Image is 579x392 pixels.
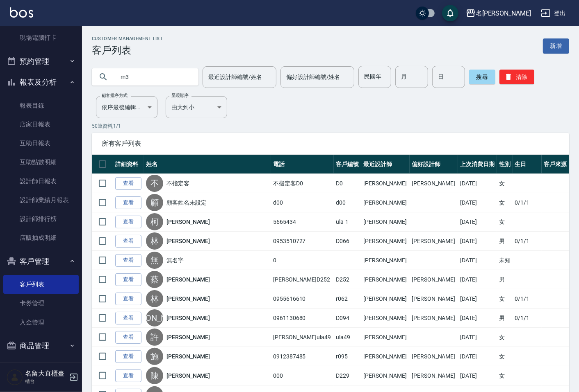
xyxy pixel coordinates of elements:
td: [PERSON_NAME] [361,232,410,251]
div: 依序最後編輯時間 [96,96,157,118]
td: [DATE] [458,193,497,212]
td: [PERSON_NAME] [361,212,410,232]
button: 客戶管理 [3,251,79,272]
a: 互助日報表 [3,134,79,153]
td: 0953510727 [271,232,334,251]
td: 5665434 [271,212,334,232]
td: [DATE] [458,366,497,385]
td: [PERSON_NAME] [361,328,410,347]
p: 50 筆資料, 1 / 1 [92,122,569,130]
a: 無名字 [166,256,184,264]
td: [DATE] [458,232,497,251]
label: 顧客排序方式 [102,92,128,99]
td: ula-1 [334,212,361,232]
a: 現場電腦打卡 [3,28,79,47]
td: D252 [334,270,361,289]
td: [PERSON_NAME] [410,309,458,328]
td: [DATE] [458,347,497,366]
a: 互助點數明細 [3,153,79,171]
td: 0/1/1 [513,232,542,251]
a: 查看 [115,293,141,305]
a: [PERSON_NAME] [166,372,210,380]
td: [DATE] [458,174,497,193]
td: 女 [497,347,513,366]
th: 偏好設計師 [410,155,458,174]
button: 預約管理 [3,51,79,72]
div: 林 [146,232,163,250]
a: 查看 [115,177,141,190]
button: 商品管理 [3,335,79,356]
div: 無 [146,252,163,269]
td: D066 [334,232,361,251]
a: 新增 [543,38,569,54]
td: [DATE] [458,309,497,328]
td: [PERSON_NAME] [410,347,458,366]
a: 查看 [115,350,141,363]
img: Logo [10,7,33,18]
td: [PERSON_NAME] [361,270,410,289]
td: [PERSON_NAME] [410,270,458,289]
a: 顧客姓名未設定 [166,198,207,207]
div: 不 [146,175,163,192]
td: [PERSON_NAME] [410,289,458,309]
span: 所有客戶列表 [102,140,559,148]
td: [PERSON_NAME] [361,174,410,193]
button: 搜尋 [469,70,495,84]
a: 查看 [115,369,141,382]
td: 不指定客D0 [271,174,334,193]
th: 客戶來源 [542,155,569,174]
a: 入金管理 [3,313,79,332]
a: [PERSON_NAME] [166,314,210,322]
td: [PERSON_NAME] [361,193,410,212]
th: 性別 [497,155,513,174]
a: 客戶列表 [3,275,79,294]
td: ula49 [334,328,361,347]
div: 施 [146,348,163,365]
td: [PERSON_NAME]D252 [271,270,334,289]
td: 女 [497,193,513,212]
td: [PERSON_NAME] [361,309,410,328]
td: d00 [334,193,361,212]
td: 000 [271,366,334,385]
a: [PERSON_NAME] [166,237,210,245]
td: [PERSON_NAME] [410,366,458,385]
td: 未知 [497,251,513,270]
img: Person [7,369,23,385]
td: d00 [271,193,334,212]
td: D0 [334,174,361,193]
a: 設計師日報表 [3,172,79,191]
td: [PERSON_NAME] [361,289,410,309]
td: 女 [497,328,513,347]
a: 店家日報表 [3,115,79,134]
a: 設計師排行榜 [3,210,79,228]
td: 女 [497,289,513,309]
td: 女 [497,212,513,232]
h5: 名留大直櫃臺 [25,369,67,378]
td: 0/1/1 [513,289,542,309]
td: 0/1/1 [513,309,542,328]
td: 0955616610 [271,289,334,309]
td: r095 [334,347,361,366]
td: D229 [334,366,361,385]
a: [PERSON_NAME] [166,352,210,360]
td: 男 [497,232,513,251]
h3: 客戶列表 [92,45,163,56]
td: 男 [497,270,513,289]
td: [PERSON_NAME] [361,251,410,270]
td: [DATE] [458,212,497,232]
td: 0/1/1 [513,193,542,212]
label: 呈現順序 [171,92,189,99]
td: [DATE] [458,289,497,309]
div: [PERSON_NAME] [146,309,163,327]
h2: Customer Management List [92,36,163,41]
input: 搜尋關鍵字 [115,66,192,88]
td: 0912387485 [271,347,334,366]
a: 查看 [115,235,141,248]
td: [PERSON_NAME]ula49 [271,328,334,347]
a: 查看 [115,312,141,324]
th: 上次消費日期 [458,155,497,174]
td: D094 [334,309,361,328]
p: 櫃台 [25,378,67,385]
a: [PERSON_NAME] [166,295,210,303]
td: [DATE] [458,328,497,347]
